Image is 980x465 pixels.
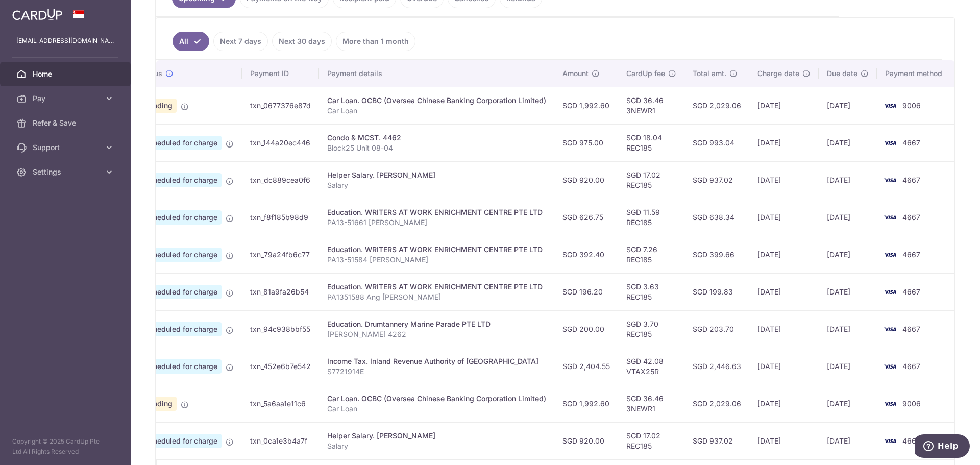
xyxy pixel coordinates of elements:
td: [DATE] [819,87,877,124]
span: 4667 [902,325,920,333]
td: [DATE] [819,385,877,422]
td: SGD 17.02 REC185 [618,422,684,459]
td: [DATE] [819,422,877,459]
td: SGD 1,992.60 [554,385,618,422]
td: SGD 2,404.55 [554,348,618,385]
span: CardUp fee [626,68,665,79]
span: 4667 [902,176,920,184]
a: More than 1 month [336,32,415,51]
td: SGD 200.00 [554,310,618,348]
td: [DATE] [749,422,819,459]
span: Amount [562,68,589,79]
div: Car Loan. OCBC (Oversea Chinese Banking Corporation Limited) [327,95,546,106]
td: [DATE] [819,161,877,199]
p: Car Loan [327,106,546,116]
img: Bank Card [880,174,900,186]
p: Salary [327,180,546,190]
span: Scheduled for charge [140,210,222,225]
span: 4667 [902,287,920,296]
span: 9006 [902,101,921,110]
td: txn_0ca1e3b4a7f [242,422,319,459]
p: Car Loan [327,404,546,414]
div: Education. Drumtannery Marine Parade PTE LTD [327,319,546,329]
td: txn_79a24fb6c77 [242,236,319,273]
div: Education. WRITERS AT WORK ENRICHMENT CENTRE PTE LTD [327,282,546,292]
td: [DATE] [819,310,877,348]
td: SGD 42.08 VTAX25R [618,348,684,385]
td: SGD 920.00 [554,422,618,459]
td: SGD 638.34 [684,199,749,236]
img: Bank Card [880,286,900,298]
span: Scheduled for charge [140,285,222,299]
td: txn_81a9fa26b54 [242,273,319,310]
span: Due date [827,68,857,79]
td: SGD 11.59 REC185 [618,199,684,236]
span: Pending [140,99,177,113]
div: Education. WRITERS AT WORK ENRICHMENT CENTRE PTE LTD [327,207,546,217]
span: Scheduled for charge [140,173,222,187]
span: Scheduled for charge [140,359,222,374]
td: [DATE] [749,348,819,385]
th: Payment ID [242,60,319,87]
a: Next 7 days [213,32,268,51]
span: Scheduled for charge [140,136,222,150]
div: Income Tax. Inland Revenue Authority of [GEOGRAPHIC_DATA] [327,356,546,366]
td: SGD 7.26 REC185 [618,236,684,273]
td: SGD 392.40 [554,236,618,273]
td: SGD 3.70 REC185 [618,310,684,348]
img: Bank Card [880,100,900,112]
td: SGD 920.00 [554,161,618,199]
td: SGD 399.66 [684,236,749,273]
td: [DATE] [749,199,819,236]
p: [PERSON_NAME] 4262 [327,329,546,339]
td: txn_144a20ec446 [242,124,319,161]
td: txn_dc889cea0f6 [242,161,319,199]
div: Helper Salary. [PERSON_NAME] [327,431,546,441]
span: 4667 [902,362,920,371]
span: 9006 [902,399,921,408]
span: Scheduled for charge [140,434,222,448]
div: Car Loan. OCBC (Oversea Chinese Banking Corporation Limited) [327,394,546,404]
td: SGD 18.04 REC185 [618,124,684,161]
td: SGD 2,029.06 [684,385,749,422]
td: SGD 17.02 REC185 [618,161,684,199]
p: PA13-51584 [PERSON_NAME] [327,255,546,265]
td: SGD 975.00 [554,124,618,161]
p: PA1351588 Ang [PERSON_NAME] [327,292,546,302]
td: SGD 2,446.63 [684,348,749,385]
span: 4667 [902,250,920,259]
td: SGD 937.02 [684,161,749,199]
span: Settings [33,167,100,177]
iframe: Opens a widget where you can find more information [915,434,970,460]
td: [DATE] [749,124,819,161]
td: SGD 2,029.06 [684,87,749,124]
p: Salary [327,441,546,451]
td: [DATE] [749,385,819,422]
img: Bank Card [880,249,900,261]
td: txn_5a6aa1e11c6 [242,385,319,422]
td: [DATE] [749,236,819,273]
img: Bank Card [880,211,900,224]
td: SGD 3.63 REC185 [618,273,684,310]
span: 4667 [902,213,920,222]
img: Bank Card [880,137,900,149]
span: Scheduled for charge [140,322,222,336]
span: Charge date [757,68,799,79]
td: [DATE] [749,161,819,199]
span: Support [33,142,100,153]
td: SGD 937.02 [684,422,749,459]
td: SGD 1,992.60 [554,87,618,124]
td: txn_452e6b7e542 [242,348,319,385]
div: Education. WRITERS AT WORK ENRICHMENT CENTRE PTE LTD [327,244,546,255]
p: Block25 Unit 08-04 [327,143,546,153]
img: Bank Card [880,435,900,447]
th: Payment method [877,60,954,87]
td: SGD 36.46 3NEWR1 [618,385,684,422]
div: Condo & MCST. 4462 [327,133,546,143]
span: 4667 [902,138,920,147]
span: 4667 [902,436,920,445]
td: [DATE] [819,348,877,385]
td: [DATE] [749,273,819,310]
p: [EMAIL_ADDRESS][DOMAIN_NAME] [16,36,114,46]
